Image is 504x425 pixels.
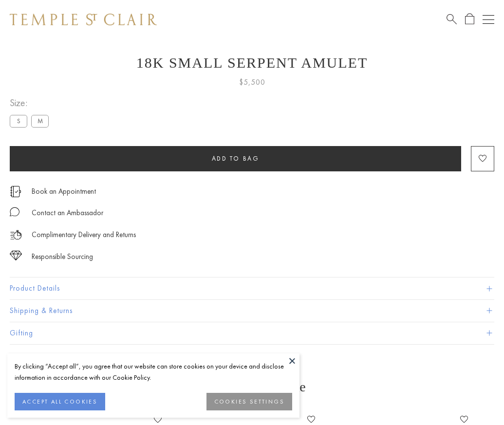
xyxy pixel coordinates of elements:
[206,393,292,410] button: COOKIES SETTINGS
[239,76,265,89] span: $5,500
[15,361,292,383] div: By clicking “Accept all”, you agree that our website can store cookies on your device and disclos...
[10,186,21,197] img: icon_appointment.svg
[10,14,157,25] img: Temple St. Clair
[10,251,22,260] img: icon_sourcing.svg
[32,229,136,241] p: Complimentary Delivery and Returns
[10,322,494,344] button: Gifting
[32,251,93,263] div: Responsible Sourcing
[32,186,96,197] a: Book an Appointment
[212,154,260,163] span: Add to bag
[10,146,461,171] button: Add to bag
[31,115,49,127] label: M
[10,95,53,111] span: Size:
[10,115,27,127] label: S
[10,300,494,322] button: Shipping & Returns
[10,55,494,71] h1: 18K Small Serpent Amulet
[10,277,494,299] button: Product Details
[15,393,105,410] button: ACCEPT ALL COOKIES
[10,207,19,217] img: MessageIcon-01_2.svg
[32,207,103,219] div: Contact an Ambassador
[10,229,22,241] img: icon_delivery.svg
[447,13,457,25] a: Search
[483,14,494,25] button: Open navigation
[465,13,474,25] a: Open Shopping Bag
